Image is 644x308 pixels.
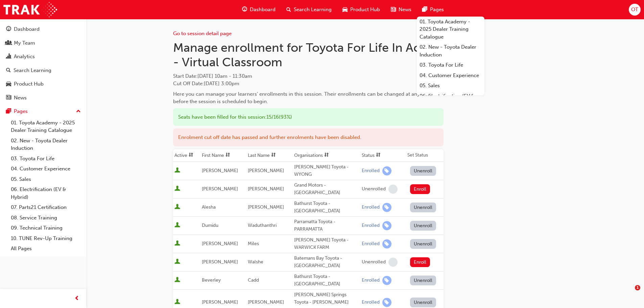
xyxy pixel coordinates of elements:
[6,95,11,101] span: news-icon
[631,6,638,14] span: OT
[422,5,427,14] span: pages-icon
[189,152,193,158] span: sorting-icon
[202,299,238,305] span: [PERSON_NAME]
[6,68,11,74] span: search-icon
[8,233,84,244] a: 10. TUNE Rev-Up Training
[342,5,348,14] span: car-icon
[174,204,180,211] span: User is active
[173,128,444,146] div: Enrolment cut off date has passed and further enrolments have been disabled.
[621,285,637,301] iframe: Intercom live chat
[202,204,216,210] span: Alesha
[3,37,84,49] a: My Team
[8,184,84,202] a: 06. Electrification (EV & Hybrid)
[417,60,484,70] a: 03. Toyota For Life
[197,73,252,79] span: [DATE] 10am - 11:30am
[248,241,259,246] span: Miles
[202,168,238,173] span: [PERSON_NAME]
[362,241,380,247] div: Enrolled
[174,186,180,192] span: User is active
[8,213,84,223] a: 08. Service Training
[382,221,391,230] span: learningRecordVerb_ENROLL-icon
[281,3,337,17] a: search-iconSearch Learning
[248,299,284,305] span: [PERSON_NAME]
[202,259,238,265] span: [PERSON_NAME]
[410,166,436,176] button: Unenroll
[294,218,359,233] div: Parramatta Toyota - PARRAMATTA
[399,6,411,14] span: News
[14,39,35,47] div: My Team
[410,239,436,249] button: Unenroll
[200,149,246,162] th: Toggle SortBy
[248,259,263,265] span: Walshe
[248,222,277,228] span: Waduthanthri
[3,2,57,17] img: Trak
[362,259,386,265] div: Unenrolled
[3,64,84,77] a: Search Learning
[3,105,84,118] button: Pages
[410,257,430,267] button: Enroll
[174,277,180,284] span: User is active
[294,6,332,14] span: Search Learning
[14,108,28,115] div: Pages
[14,80,44,88] div: Product Hub
[202,186,238,192] span: [PERSON_NAME]
[14,67,51,74] div: Search Learning
[8,164,84,174] a: 04. Customer Experience
[337,3,385,17] a: car-iconProduct Hub
[173,80,239,87] span: Cut Off Date : [DATE] 3:00pm
[417,42,484,60] a: 02. New - Toyota Dealer Induction
[8,136,84,153] a: 02. New - Toyota Dealer Induction
[629,4,641,16] button: OT
[417,70,484,81] a: 04. Customer Experience
[248,186,284,192] span: [PERSON_NAME]
[406,149,444,162] th: Set Status
[173,149,200,162] th: Toggle SortBy
[3,22,84,105] button: DashboardMy TeamAnalyticsSearch LearningProduct HubNews
[410,298,436,307] button: Unenroll
[430,6,444,14] span: Pages
[173,90,444,105] div: Here you can manage your learners' enrollments in this session. Their enrollments can be changed ...
[6,40,11,46] span: people-icon
[410,221,436,231] button: Unenroll
[8,174,84,185] a: 05. Sales
[174,299,180,306] span: User is active
[8,223,84,233] a: 09. Technical Training
[382,298,391,307] span: learningRecordVerb_ENROLL-icon
[173,72,444,80] span: Start Date :
[174,240,180,247] span: User is active
[6,109,11,115] span: pages-icon
[246,149,292,162] th: Toggle SortBy
[173,30,232,37] a: Go to session detail page
[362,168,380,174] div: Enrolled
[362,222,380,229] div: Enrolled
[410,276,436,285] button: Unenroll
[294,163,359,179] div: [PERSON_NAME] Toyota - WYONG
[635,285,640,290] span: 1
[362,186,386,192] div: Unenrolled
[294,273,359,288] div: Bathurst Toyota - [GEOGRAPHIC_DATA]
[14,53,35,61] div: Analytics
[388,258,398,267] span: learningRecordVerb_NONE-icon
[76,107,81,116] span: up-icon
[14,94,27,102] div: News
[417,80,484,91] a: 05. Sales
[242,5,247,14] span: guage-icon
[8,153,84,164] a: 03. Toyota For Life
[417,91,484,109] a: 06. Electrification (EV & Hybrid)
[294,236,359,252] div: [PERSON_NAME] Toyota - WARWICK FARM
[388,185,398,194] span: learningRecordVerb_NONE-icon
[3,23,84,35] a: Dashboard
[8,202,84,213] a: 07. Parts21 Certification
[376,152,381,158] span: sorting-icon
[410,203,436,212] button: Unenroll
[173,108,444,126] div: Seats have been filled for this session : 15 / 16 ( 93% )
[417,17,484,42] a: 01. Toyota Academy - 2025 Dealer Training Catalogue
[385,3,417,17] a: news-iconNews
[174,222,180,229] span: User is active
[174,167,180,174] span: User is active
[362,299,380,306] div: Enrolled
[382,276,391,285] span: learningRecordVerb_ENROLL-icon
[3,92,84,104] a: News
[294,255,359,270] div: Batemans Bay Toyota - [GEOGRAPHIC_DATA]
